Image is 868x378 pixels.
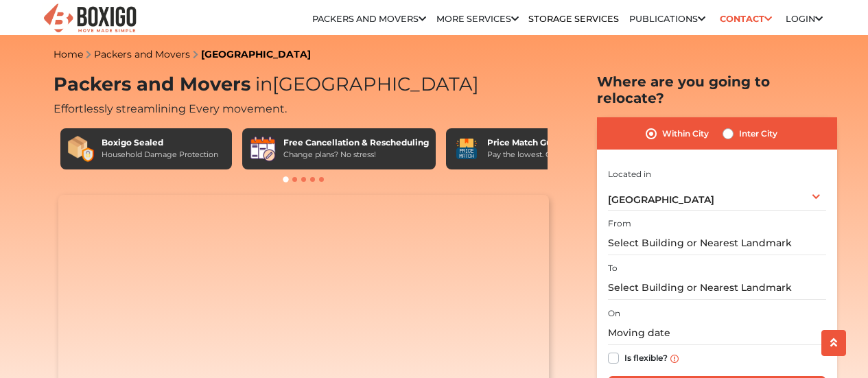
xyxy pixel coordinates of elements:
[54,102,287,115] span: Effortlessly streamlining Every movement.
[608,217,631,230] label: From
[94,48,190,60] a: Packers and Movers
[487,137,591,149] div: Price Match Guarantee
[608,231,826,255] input: Select Building or Nearest Landmark
[249,135,277,163] img: Free Cancellation & Rescheduling
[42,2,138,36] img: Boxigo
[662,126,709,142] label: Within City
[453,135,480,163] img: Price Match Guarantee
[67,135,95,163] img: Boxigo Sealed
[629,14,705,24] a: Publications
[312,14,426,24] a: Packers and Movers
[283,137,429,149] div: Free Cancellation & Rescheduling
[102,137,218,149] div: Boxigo Sealed
[821,330,846,356] button: scroll up
[608,262,618,274] label: To
[608,276,826,300] input: Select Building or Nearest Landmark
[102,149,218,161] div: Household Damage Protection
[608,193,714,206] span: [GEOGRAPHIC_DATA]
[54,73,554,96] h1: Packers and Movers
[786,14,823,24] a: Login
[54,48,83,60] a: Home
[283,149,429,161] div: Change plans? No stress!
[624,350,668,364] label: Is flexible?
[715,8,776,29] a: Contact
[739,126,777,142] label: Inter City
[608,168,651,180] label: Located in
[670,355,679,363] img: info
[528,14,619,24] a: Storage Services
[608,321,826,345] input: Moving date
[255,73,272,95] span: in
[487,149,591,161] div: Pay the lowest. Guaranteed!
[436,14,519,24] a: More services
[201,48,311,60] a: [GEOGRAPHIC_DATA]
[608,307,620,320] label: On
[597,73,837,106] h2: Where are you going to relocate?
[250,73,479,95] span: [GEOGRAPHIC_DATA]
